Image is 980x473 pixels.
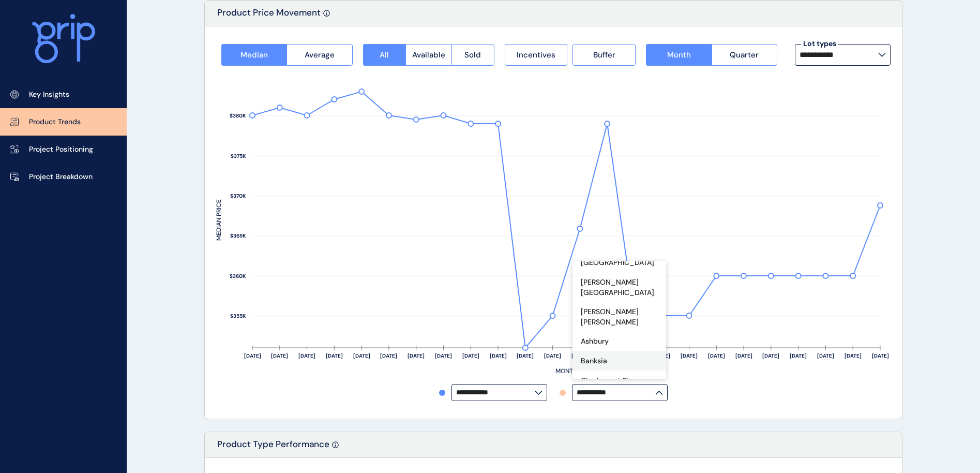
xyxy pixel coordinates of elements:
span: Average [305,50,335,60]
p: Charlemont Rise [581,376,637,386]
text: [DATE] [271,352,288,359]
label: Lot types [801,39,838,49]
p: [PERSON_NAME] [PERSON_NAME] [581,307,658,327]
span: Available [412,50,445,60]
text: [DATE] [845,352,862,359]
text: $365K [230,232,246,239]
text: [DATE] [380,352,397,359]
text: [DATE] [681,352,698,359]
button: All [363,44,405,66]
p: [PERSON_NAME][GEOGRAPHIC_DATA] [581,277,658,298]
text: [DATE] [708,352,725,359]
text: $360K [230,273,246,279]
text: $370K [230,193,246,199]
button: Month [646,44,711,66]
text: $380K [230,112,246,119]
text: [DATE] [353,352,370,359]
text: [DATE] [817,352,834,359]
text: [DATE] [735,352,752,359]
p: Banksia [581,356,607,366]
span: Sold [464,50,481,60]
span: Median [240,50,268,60]
text: [DATE] [435,352,452,359]
button: Average [287,44,352,66]
text: $375K [231,153,246,159]
button: Quarter [712,44,777,66]
p: Product Price Movement [217,7,321,26]
text: [DATE] [762,352,779,359]
text: [DATE] [462,352,479,359]
span: Buffer [593,50,615,60]
p: Project Positioning [29,144,93,155]
text: [DATE] [326,352,343,359]
button: Median [221,44,287,66]
text: $355K [230,313,246,319]
button: Incentives [505,44,568,66]
text: [DATE] [544,352,561,359]
button: Available [405,44,451,66]
text: [DATE] [872,352,889,359]
p: Project Breakdown [29,172,93,182]
p: Ashbury [581,336,609,347]
text: [DATE] [517,352,534,359]
span: Quarter [730,50,759,60]
text: MONTH [555,367,577,375]
p: Key Insights [29,90,69,100]
text: [DATE] [244,352,261,359]
text: MEDIAN PRICE [215,199,223,241]
text: [DATE] [408,352,425,359]
button: Buffer [572,44,636,66]
span: Incentives [517,50,555,60]
text: [DATE] [298,352,315,359]
text: [DATE] [490,352,507,359]
button: Sold [451,44,494,66]
span: Month [667,50,691,60]
text: [DATE] [571,352,589,359]
p: Product Type Performance [217,438,329,457]
text: [DATE] [790,352,807,359]
span: All [380,50,389,60]
p: Product Trends [29,117,81,127]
